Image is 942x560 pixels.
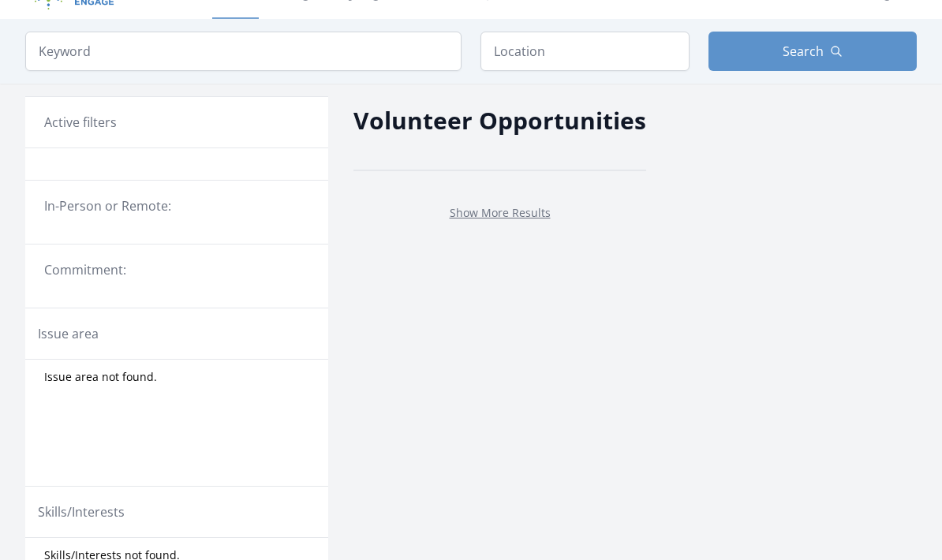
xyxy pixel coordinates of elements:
legend: Commitment: [44,261,309,280]
input: Location [480,32,690,72]
h2: Volunteer Opportunities [353,103,646,139]
a: Show More Results [450,206,551,221]
h3: Active filters [44,114,117,133]
legend: Issue area [38,325,99,344]
legend: In-Person or Remote: [44,197,309,216]
legend: Skills/Interests [38,503,125,522]
button: Search [708,32,918,72]
span: Search [783,43,824,62]
input: Keyword [25,32,462,72]
span: Issue area not found. [44,370,157,386]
